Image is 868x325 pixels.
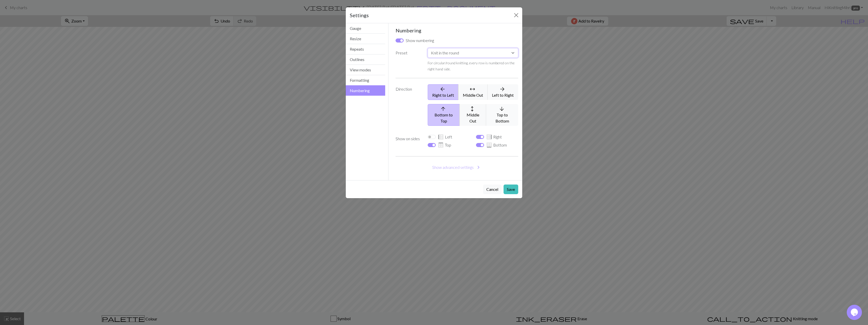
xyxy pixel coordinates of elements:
label: Preset [393,48,425,72]
button: Numbering [346,85,385,96]
span: border_right [486,133,492,140]
label: Show numbering [406,37,434,44]
button: Formatting [346,75,385,86]
label: Right [486,134,502,140]
span: arrow_forward [499,86,505,93]
label: Show on sides [393,134,425,150]
button: View modes [346,65,385,75]
h5: Settings [350,11,369,19]
span: arrow_back [440,86,446,93]
span: arrow_downward [499,105,505,112]
label: Top [438,142,451,148]
label: Left [438,134,452,140]
button: Right to Left [428,84,459,100]
span: chevron_right [475,164,482,171]
span: arrows_outward [469,106,476,112]
button: Close [512,11,520,19]
button: Save [504,185,518,194]
iframe: chat widget [847,305,863,320]
span: arrows_outward [469,86,475,93]
button: Outlines [346,54,385,65]
label: Bottom [486,142,507,148]
small: For circular/round knitting, every row is numbered on the right hand side. [428,61,515,71]
span: border_left [438,133,444,140]
button: Cancel [483,185,502,194]
span: border_top [438,141,444,149]
button: Middle Out [460,104,486,126]
button: Top to Bottom [486,104,518,126]
button: Resize [346,34,385,44]
label: Direction [393,84,425,130]
button: Middle Out [458,84,488,100]
button: Repeats [346,44,385,54]
span: arrow_upward [440,105,446,112]
button: Gauge [346,23,385,34]
h5: Numbering [396,27,518,33]
button: Show advanced settings [396,162,518,172]
button: Bottom to Top [428,104,460,126]
button: Left to Right [488,84,518,100]
span: border_bottom [486,141,492,149]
